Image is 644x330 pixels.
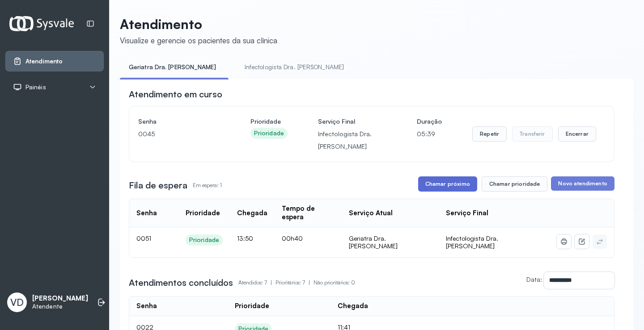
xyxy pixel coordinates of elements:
h3: Fila de espera [129,179,187,192]
p: Atendente [32,303,88,310]
button: Encerrar [558,126,596,142]
h4: Senha [138,115,220,128]
p: Prioritários: 7 [275,276,314,289]
h3: Atendimento em curso [129,88,222,100]
div: Serviço Atual [349,209,393,217]
div: Visualize e gerencie os pacientes da sua clínica [120,36,277,45]
span: | [271,279,272,286]
button: Chamar próximo [418,176,477,192]
div: Chegada [338,302,368,310]
div: Serviço Final [446,209,488,217]
p: Não prioritários: 0 [314,276,355,289]
p: Atendidos: 7 [238,276,275,289]
div: Senha [136,209,157,217]
p: Infectologista Dra. [PERSON_NAME] [318,128,386,153]
button: Transferir [512,126,553,142]
span: 0051 [136,234,151,242]
h4: Prioridade [250,115,288,128]
a: Geriatra Dra. [PERSON_NAME] [120,60,225,75]
div: Prioridade [189,236,219,244]
p: 05:39 [417,128,442,140]
div: Chegada [237,209,267,217]
button: Repetir [472,126,507,142]
span: Atendimento [25,58,63,65]
p: [PERSON_NAME] [32,294,88,303]
div: Tempo de espera [282,205,335,221]
span: 13:50 [237,234,253,242]
img: Logotipo do estabelecimento [9,16,74,31]
button: Chamar prioridade [482,176,548,192]
a: Atendimento [13,57,96,66]
label: Data: [526,276,542,283]
button: Novo atendimento [551,176,614,191]
h4: Serviço Final [318,115,386,128]
a: Infectologista Dra. [PERSON_NAME] [236,60,353,75]
div: Geriatra Dra. [PERSON_NAME] [349,234,432,250]
p: Atendimento [120,16,277,32]
div: Prioridade [254,129,284,137]
div: Prioridade [235,302,269,310]
div: Prioridade [186,209,220,217]
h4: Duração [417,115,442,128]
span: | [309,279,310,286]
span: 00h40 [282,234,303,242]
div: Senha [136,302,157,310]
span: Painéis [25,84,46,91]
p: 0045 [138,128,220,140]
span: Infectologista Dra. [PERSON_NAME] [446,234,498,250]
p: Em espera: 1 [193,179,222,192]
h3: Atendimentos concluídos [129,276,233,289]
